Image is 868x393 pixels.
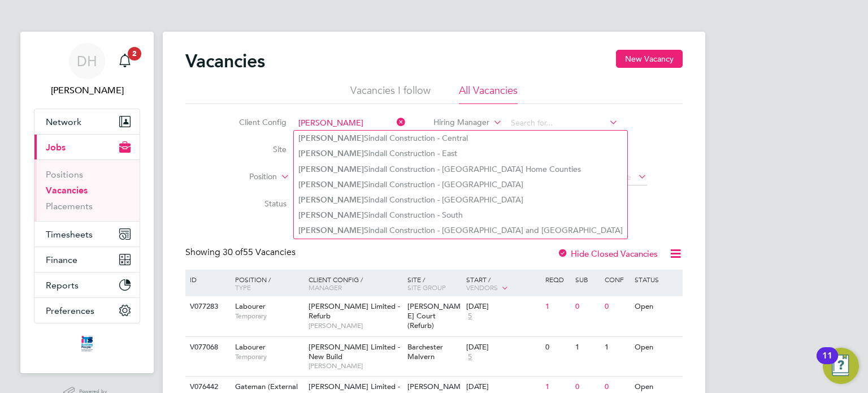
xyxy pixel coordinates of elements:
[46,185,88,196] a: Vacancies
[46,169,83,180] a: Positions
[309,301,400,321] span: [PERSON_NAME] Limited - Refurb
[616,50,683,68] button: New Vacancy
[294,115,406,131] input: Search for...
[294,223,627,238] li: Sindall Construction - [GEOGRAPHIC_DATA] and [GEOGRAPHIC_DATA]
[572,296,602,317] div: 0
[463,270,542,298] div: Start /
[507,115,618,131] input: Search for...
[222,144,287,154] label: Site
[34,298,140,323] button: Preferences
[309,283,342,292] span: Manager
[185,50,265,72] h2: Vacancies
[542,296,572,317] div: 1
[187,337,227,358] div: V077068
[34,109,140,134] button: Network
[235,283,251,292] span: Type
[294,146,627,161] li: Sindall Construction - East
[602,270,631,289] div: Conf
[542,337,572,358] div: 0
[187,270,227,289] div: ID
[466,283,498,292] span: Vendors
[185,247,298,258] div: Showing
[46,201,93,211] a: Placements
[405,270,464,297] div: Site /
[294,162,627,177] li: Sindall Construction - [GEOGRAPHIC_DATA] Home Counties
[557,248,658,259] label: Hide Closed Vacancies
[223,247,243,258] span: 30 of
[298,149,364,158] b: [PERSON_NAME]
[235,342,266,352] span: Labourer
[407,283,446,292] span: Site Group
[466,352,474,362] span: 5
[187,296,227,317] div: V077283
[602,296,631,317] div: 0
[309,361,402,370] span: [PERSON_NAME]
[298,180,364,189] b: [PERSON_NAME]
[46,305,94,316] span: Preferences
[227,270,306,297] div: Position /
[632,337,681,358] div: Open
[79,335,95,353] img: itsconstruction-logo-retina.png
[602,337,631,358] div: 1
[298,226,364,235] b: [PERSON_NAME]
[298,210,364,220] b: [PERSON_NAME]
[46,254,77,265] span: Finance
[294,131,627,146] li: Sindall Construction - Central
[77,54,97,68] span: DH
[298,195,364,205] b: [PERSON_NAME]
[298,165,364,174] b: [PERSON_NAME]
[822,356,832,370] div: 11
[222,198,287,209] label: Status
[542,270,572,289] div: Reqd
[235,352,303,361] span: Temporary
[306,270,405,297] div: Client Config /
[572,270,602,289] div: Sub
[572,337,602,358] div: 1
[46,142,66,153] span: Jobs
[235,301,266,311] span: Labourer
[294,177,627,192] li: Sindall Construction - [GEOGRAPHIC_DATA]
[114,43,136,79] a: 2
[34,84,140,97] span: Daniel Hayward
[46,116,81,127] span: Network
[466,312,474,321] span: 5
[223,247,296,258] span: 55 Vacancies
[128,47,141,61] span: 2
[632,296,681,317] div: Open
[466,382,540,392] div: [DATE]
[46,229,93,240] span: Timesheets
[459,84,518,104] li: All Vacancies
[294,192,627,208] li: Sindall Construction - [GEOGRAPHIC_DATA]
[466,343,540,352] div: [DATE]
[222,117,287,127] label: Client Config
[235,312,303,321] span: Temporary
[34,222,140,247] button: Timesheets
[309,342,400,361] span: [PERSON_NAME] Limited - New Build
[294,208,627,223] li: Sindall Construction - South
[34,159,140,221] div: Jobs
[466,302,540,312] div: [DATE]
[46,280,79,291] span: Reports
[407,342,443,361] span: Barchester Malvern
[34,43,140,97] a: DH[PERSON_NAME]
[34,247,140,272] button: Finance
[591,172,631,182] span: Select date
[34,135,140,159] button: Jobs
[350,84,431,104] li: Vacancies I follow
[424,117,489,128] label: Hiring Manager
[632,270,681,289] div: Status
[20,32,154,373] nav: Main navigation
[34,273,140,297] button: Reports
[212,171,277,183] label: Position
[823,348,859,384] button: Open Resource Center, 11 new notifications
[309,321,402,330] span: [PERSON_NAME]
[34,335,140,353] a: Go to home page
[298,133,364,143] b: [PERSON_NAME]
[407,301,461,330] span: [PERSON_NAME] Court (Refurb)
